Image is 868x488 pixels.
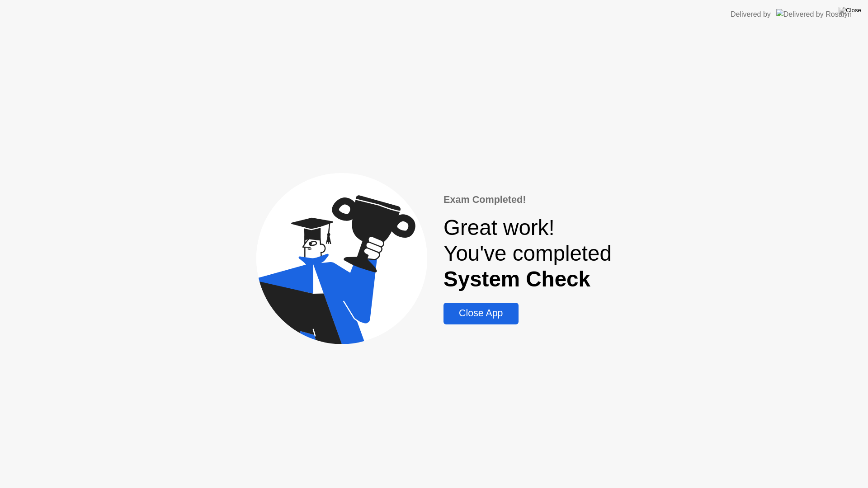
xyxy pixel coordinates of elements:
[443,267,590,291] b: System Check
[446,308,515,319] div: Close App
[443,215,612,292] div: Great work! You've completed
[776,9,852,19] img: Delivered by Rosalyn
[731,9,771,20] div: Delivered by
[443,303,518,324] button: Close App
[839,7,861,14] img: Close
[443,192,612,207] div: Exam Completed!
